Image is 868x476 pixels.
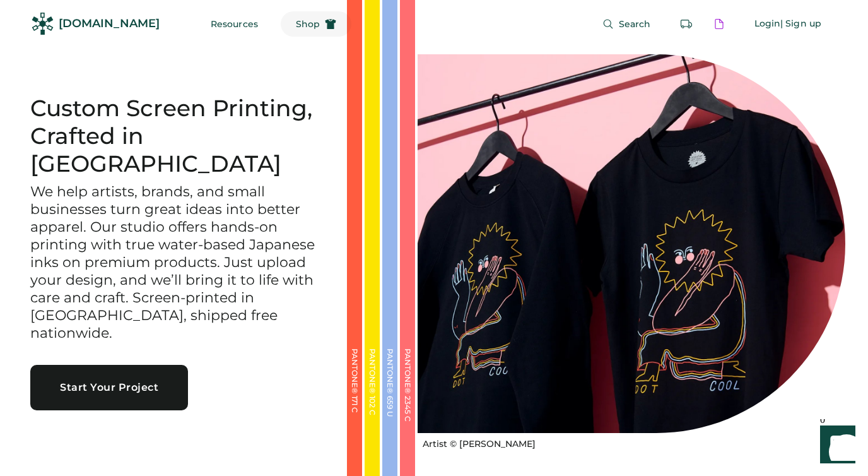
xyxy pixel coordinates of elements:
h3: We help artists, brands, and small businesses turn great ideas into better apparel. Our studio of... [30,183,317,342]
button: Search [587,11,666,37]
div: Artist © [PERSON_NAME] [423,438,536,451]
a: Artist © [PERSON_NAME] [418,433,536,451]
button: Start Your Project [30,365,188,410]
h1: Custom Screen Printing, Crafted in [GEOGRAPHIC_DATA] [30,95,317,178]
div: PANTONE® 2345 C [404,348,411,475]
button: Shop [281,11,351,37]
div: Login [754,18,781,30]
img: Rendered Logo - Screens [32,13,54,35]
span: Search [619,20,651,28]
iframe: Front Chat [808,419,862,473]
div: [DOMAIN_NAME] [59,16,160,32]
div: PANTONE® 659 U [386,348,394,475]
div: PANTONE® 102 C [368,348,376,475]
span: Shop [296,20,320,28]
button: Resources [196,11,273,37]
div: PANTONE® 171 C [351,348,358,475]
button: Retrieve an order [674,11,699,37]
div: | Sign up [780,18,821,30]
